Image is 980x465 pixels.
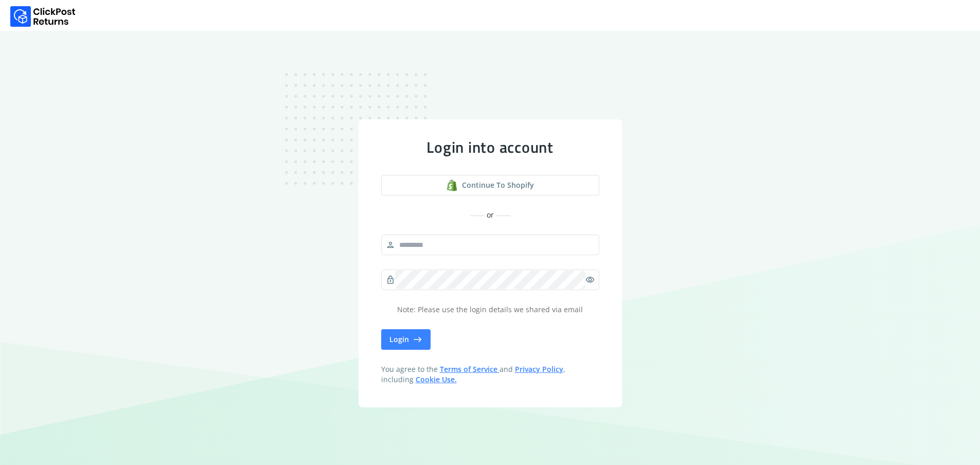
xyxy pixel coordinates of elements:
[10,6,76,27] img: Logo
[416,374,457,384] a: Cookie Use.
[515,364,563,374] a: Privacy Policy
[381,175,599,195] button: Continue to shopify
[585,273,595,287] span: visibility
[381,305,599,315] p: Note: Please use the login details we shared via email
[446,180,458,191] img: shopify logo
[381,175,599,195] a: shopify logoContinue to shopify
[381,329,431,350] button: Login east
[381,364,599,385] span: You agree to the and , including
[413,332,422,347] span: east
[381,210,599,220] div: or
[386,238,395,252] span: person
[381,138,599,156] div: Login into account
[462,180,534,190] span: Continue to shopify
[440,364,500,374] a: Terms of Service
[386,273,395,287] span: lock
